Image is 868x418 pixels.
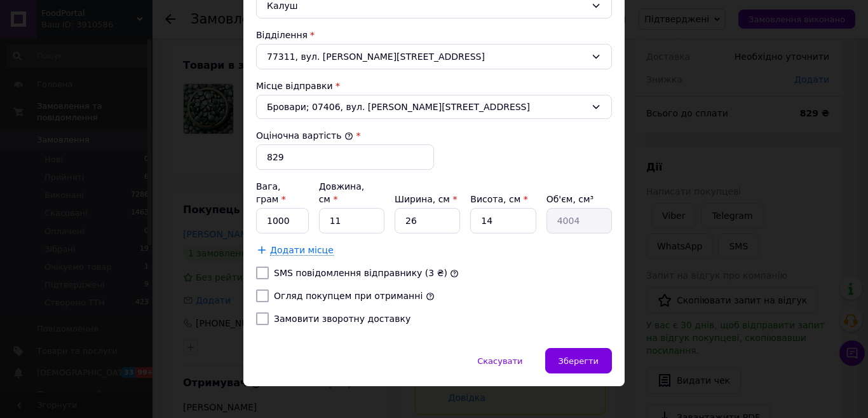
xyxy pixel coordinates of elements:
div: Об'єм, см³ [546,193,612,206]
div: 77311, вул. [PERSON_NAME][STREET_ADDRESS] [256,44,612,69]
label: Висота, см [470,194,527,204]
span: Додати місце [270,245,334,256]
div: Місце відправки [256,80,612,92]
label: Ширина, см [395,194,457,204]
span: Бровари; 07406, вул. [PERSON_NAME][STREET_ADDRESS] [267,101,586,113]
label: Огляд покупцем при отриманні [274,291,423,301]
label: Оціночна вартість [256,130,353,141]
label: Вага, грам [256,181,286,204]
label: Довжина, см [319,181,365,204]
div: Відділення [256,29,612,41]
span: Скасувати [477,356,522,366]
label: Замовити зворотну доставку [274,314,410,324]
label: SMS повідомлення відправнику (3 ₴) [274,268,447,278]
span: Зберегти [559,356,599,366]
